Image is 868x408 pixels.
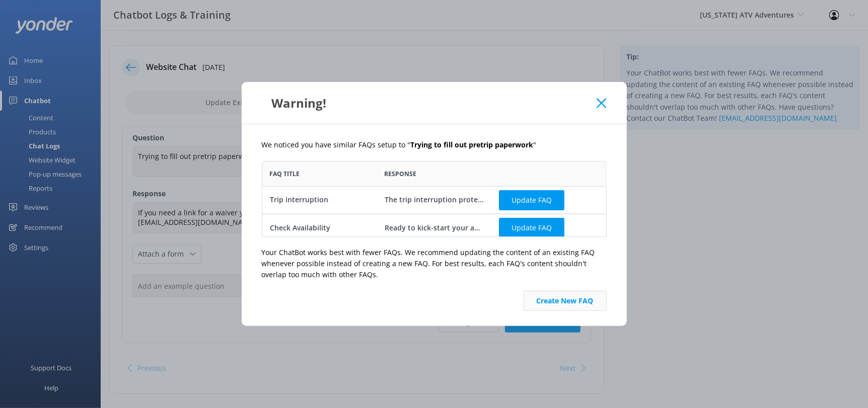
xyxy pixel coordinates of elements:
[270,222,330,233] div: Check Availability
[262,186,607,214] div: row
[270,169,300,179] span: FAQ Title
[384,194,484,205] div: The trip interruption protection, allows you to cancel your reservation up until the time of your...
[270,194,328,205] div: Trip interruption
[262,214,607,241] div: row
[524,291,607,311] button: Create New FAQ
[262,186,607,236] div: grid
[499,190,564,210] button: Update FAQ
[499,218,564,238] button: Update FAQ
[262,95,597,111] div: Warning!
[262,139,607,150] p: We noticed you have similar FAQs setup to " "
[597,98,606,108] button: Close
[262,247,607,281] p: Your ChatBot works best with fewer FAQs. We recommend updating the content of an existing FAQ whe...
[411,140,534,149] b: Trying to fill out pretrip paperwork
[384,169,416,179] span: Response
[384,222,484,233] div: Ready to kick-start your adventure? To view live availability and secure your spot online, click ...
